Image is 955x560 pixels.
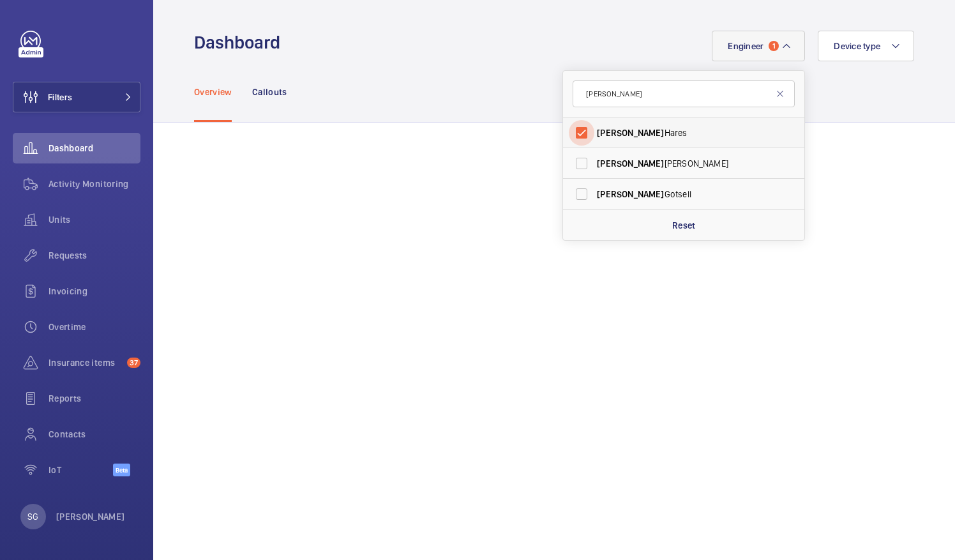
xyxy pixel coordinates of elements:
p: Reset [672,219,696,232]
span: IoT [49,464,113,476]
span: [PERSON_NAME] [597,158,664,169]
span: [PERSON_NAME] [597,157,772,170]
span: Requests [49,249,140,262]
span: Hares [597,126,772,139]
button: Device type [818,31,914,61]
p: Overview [194,86,232,98]
span: Beta [113,464,130,476]
span: [PERSON_NAME] [597,128,664,138]
span: Gotsell [597,188,772,201]
p: Callouts [252,86,287,98]
button: Filters [13,82,140,112]
p: [PERSON_NAME] [56,510,125,523]
h1: Dashboard [194,31,288,54]
span: Units [49,213,140,226]
p: SG [27,510,38,523]
span: Insurance items [49,356,122,369]
span: Reports [49,392,140,405]
span: Dashboard [49,142,140,155]
span: Contacts [49,428,140,441]
span: 1 [769,41,779,51]
span: Overtime [49,321,140,333]
span: Invoicing [49,285,140,298]
button: Engineer1 [712,31,805,61]
span: Activity Monitoring [49,178,140,190]
input: Search by engineer [573,80,795,107]
span: 37 [127,358,140,368]
span: Filters [48,91,72,103]
span: Engineer [728,41,763,51]
span: Device type [834,41,880,51]
span: [PERSON_NAME] [597,189,664,199]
